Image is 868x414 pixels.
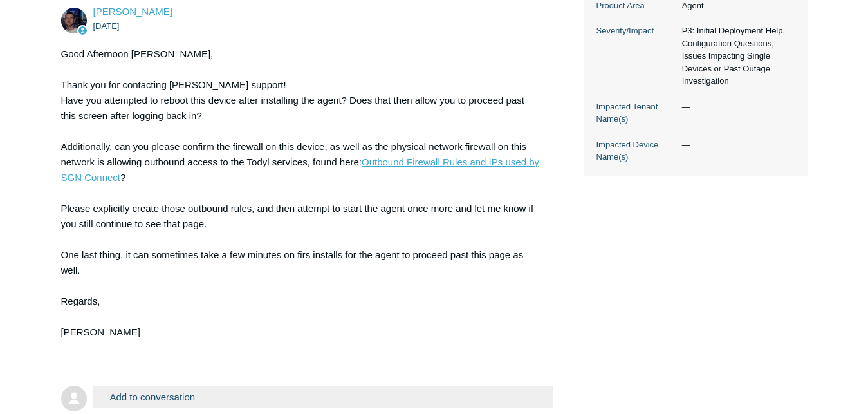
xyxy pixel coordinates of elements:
[93,6,172,17] span: Connor Davis
[596,100,676,126] dt: Impacted Tenant Name(s)
[676,100,795,113] dd: —
[596,138,676,164] dt: Impacted Device Name(s)
[93,386,554,408] button: Add to conversation
[93,6,172,17] a: [PERSON_NAME]
[596,24,676,37] dt: Severity/Impact
[93,21,120,31] time: 08/23/2025, 07:57
[676,24,795,88] dd: P3: Initial Deployment Help, Configuration Questions, Issues Impacting Single Devices or Past Out...
[61,46,541,340] div: Good Afternoon [PERSON_NAME], Thank you for contacting [PERSON_NAME] support! Have you attempted ...
[676,138,795,151] dd: —
[61,156,539,183] a: Outbound Firewall Rules and IPs used by SGN Connect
